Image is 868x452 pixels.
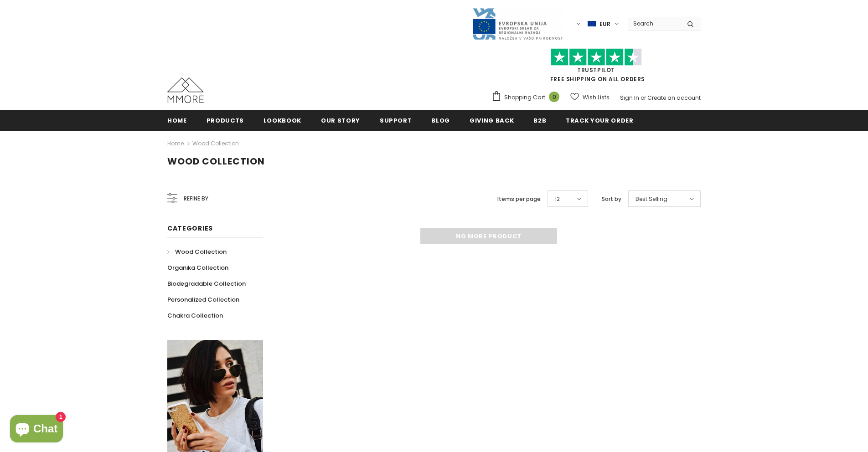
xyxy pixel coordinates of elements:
span: Wish Lists [583,93,610,102]
span: Our Story [321,116,360,125]
a: Personalized Collection [167,292,239,308]
inbox-online-store-chat: Shopify online store chat [7,415,66,445]
a: Products [207,110,244,130]
input: Search Site [628,17,680,30]
a: Trustpilot [577,66,615,74]
span: Biodegradable Collection [167,279,246,288]
span: Best Selling [635,195,667,204]
span: Lookbook [263,116,301,125]
span: Products [207,116,244,125]
a: Home [167,138,184,149]
a: Blog [431,110,450,130]
a: Giving back [470,110,514,130]
a: Biodegradable Collection [167,276,246,292]
span: Shopping Cart [504,93,545,102]
span: Categories [167,224,213,233]
span: Track your order [566,116,633,125]
span: B2B [533,116,546,125]
a: Home [167,110,187,130]
span: EUR [599,20,610,29]
span: Giving back [470,116,514,125]
label: Items per page [497,195,541,204]
img: Trust Pilot Stars [551,48,642,66]
span: or [641,94,646,102]
a: Our Story [321,110,360,130]
span: Organika Collection [167,263,228,272]
span: Home [167,116,187,125]
a: support [380,110,412,130]
span: Personalized Collection [167,295,239,304]
a: Shopping Cart 0 [491,91,564,104]
a: Sign In [620,94,639,102]
a: Wood Collection [192,139,239,147]
img: MMORE Cases [167,77,204,103]
a: Create an account [647,94,701,102]
span: Chakra Collection [167,311,223,320]
a: Wish Lists [570,89,610,105]
a: Track your order [566,110,633,130]
img: Javni Razpis [472,7,563,41]
a: Lookbook [263,110,301,130]
span: Blog [431,116,450,125]
span: Refine by [184,194,208,204]
span: Wood Collection [175,247,227,256]
a: B2B [533,110,546,130]
span: 0 [549,92,559,102]
span: 12 [555,195,560,204]
a: Wood Collection [167,244,227,260]
a: Javni Razpis [472,20,563,27]
span: FREE SHIPPING ON ALL ORDERS [491,52,701,83]
a: Organika Collection [167,260,228,276]
a: Chakra Collection [167,308,223,324]
span: support [380,116,412,125]
span: Wood Collection [167,155,265,168]
label: Sort by [602,195,621,204]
